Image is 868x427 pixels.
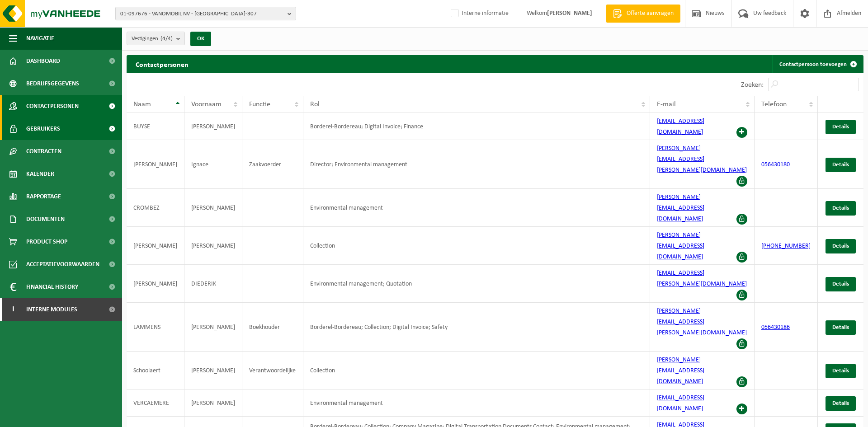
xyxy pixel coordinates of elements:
span: Telefoon [761,101,787,108]
td: VERCAEMERE [127,389,184,417]
td: Schoolaert [127,352,184,389]
span: Functie [249,101,270,108]
button: Vestigingen(4/4) [127,32,185,45]
td: [PERSON_NAME] [127,140,184,189]
td: CROMBEZ [127,189,184,227]
td: Environmental management [303,189,651,227]
span: Financial History [26,276,78,298]
span: Details [832,205,849,211]
a: Details [826,201,856,216]
td: [PERSON_NAME] [184,189,242,227]
a: [PERSON_NAME][EMAIL_ADDRESS][DOMAIN_NAME] [657,357,704,385]
span: Contracten [26,140,61,163]
span: Acceptatievoorwaarden [26,253,99,276]
td: Environmental management; Quotation [303,265,651,303]
td: DIEDERIK [184,265,242,303]
strong: [PERSON_NAME] [547,10,592,17]
td: Collection [303,227,651,265]
span: Details [832,281,849,287]
td: Collection [303,352,651,389]
a: [PERSON_NAME][EMAIL_ADDRESS][DOMAIN_NAME] [657,232,704,260]
span: Details [832,324,849,330]
span: E-mail [657,101,676,108]
span: Gebruikers [26,117,60,140]
td: [PERSON_NAME] [184,113,242,140]
span: Contactpersonen [26,95,79,117]
a: [PERSON_NAME][EMAIL_ADDRESS][PERSON_NAME][DOMAIN_NAME] [657,308,747,336]
span: Rol [310,101,320,108]
a: Details [826,239,856,253]
count: (4/4) [160,36,173,42]
td: BUYSE [127,113,184,140]
span: Bedrijfsgegevens [26,72,79,95]
span: Details [832,162,849,168]
td: Ignace [184,140,242,189]
span: I [9,298,17,321]
button: OK [190,32,211,46]
span: Details [832,400,849,406]
a: [PHONE_NUMBER] [761,243,811,249]
a: [EMAIL_ADDRESS][DOMAIN_NAME] [657,394,704,412]
a: Offerte aanvragen [606,5,680,23]
td: [PERSON_NAME] [184,389,242,417]
span: Details [832,124,849,130]
label: Zoeken: [741,81,764,89]
td: [PERSON_NAME] [127,265,184,303]
td: [PERSON_NAME] [184,303,242,352]
td: Verantwoordelijke [242,352,303,389]
span: Interne modules [26,298,77,321]
span: Naam [133,101,151,108]
span: Details [832,243,849,249]
a: Details [826,277,856,291]
a: Details [826,158,856,172]
td: Environmental management [303,389,651,417]
td: Borderel-Bordereau; Digital Invoice; Finance [303,113,651,140]
span: Documenten [26,208,65,230]
a: [EMAIL_ADDRESS][PERSON_NAME][DOMAIN_NAME] [657,270,747,287]
span: Vestigingen [132,32,173,46]
span: Product Shop [26,230,67,253]
span: Dashboard [26,50,60,72]
button: 01-097676 - VANOMOBIL NV - [GEOGRAPHIC_DATA]-307 [115,7,296,20]
td: [PERSON_NAME] [127,227,184,265]
a: [PERSON_NAME][EMAIL_ADDRESS][PERSON_NAME][DOMAIN_NAME] [657,145,747,174]
a: 056430186 [761,324,790,331]
td: LAMMENS [127,303,184,352]
td: [PERSON_NAME] [184,352,242,389]
a: Details [826,120,856,134]
a: Details [826,320,856,335]
span: Offerte aanvragen [624,9,676,18]
label: Interne informatie [449,7,509,20]
td: Zaakvoerder [242,140,303,189]
td: Director; Environmental management [303,140,651,189]
a: [PERSON_NAME][EMAIL_ADDRESS][DOMAIN_NAME] [657,194,704,222]
a: [EMAIL_ADDRESS][DOMAIN_NAME] [657,118,704,136]
td: Borderel-Bordereau; Collection; Digital Invoice; Safety [303,303,651,352]
td: [PERSON_NAME] [184,227,242,265]
span: Kalender [26,163,54,185]
span: Details [832,368,849,374]
td: Boekhouder [242,303,303,352]
span: Navigatie [26,27,54,50]
a: 056430180 [761,161,790,168]
span: Voornaam [191,101,222,108]
a: Contactpersoon toevoegen [772,55,863,73]
a: Details [826,364,856,378]
span: Rapportage [26,185,61,208]
a: Details [826,396,856,411]
span: 01-097676 - VANOMOBIL NV - [GEOGRAPHIC_DATA]-307 [120,7,284,21]
h2: Contactpersonen [127,55,198,73]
